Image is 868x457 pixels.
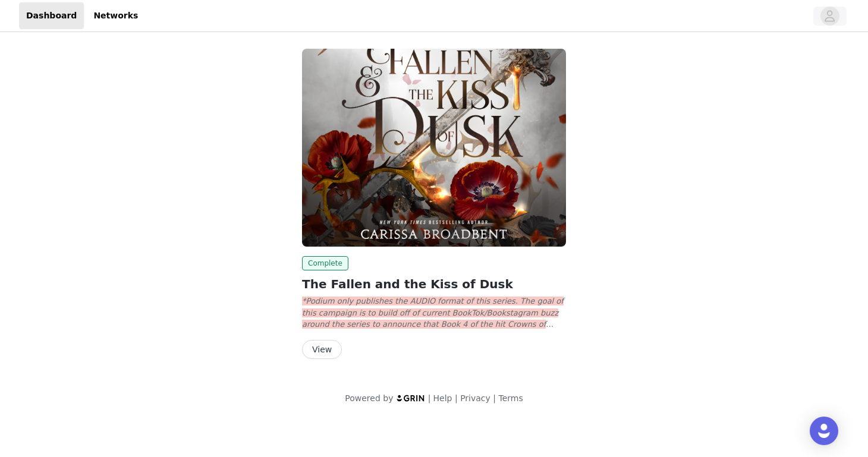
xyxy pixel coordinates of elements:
div: Open Intercom Messenger [810,417,838,445]
span: | [493,393,496,403]
a: Help [433,393,452,403]
a: Terms [498,393,523,403]
h2: The Fallen and the Kiss of Dusk [302,275,566,293]
span: Complete [302,256,348,270]
img: logo [396,394,426,402]
a: Networks [86,2,145,29]
img: Podium Entertainment [302,49,566,247]
a: View [302,345,342,354]
a: Privacy [460,393,490,403]
span: | [428,393,431,403]
a: Dashboard [19,2,84,29]
span: Powered by [345,393,393,403]
button: View [302,340,342,359]
div: avatar [824,7,835,26]
em: *Podium only publishes the AUDIO format of this series. The goal of this campaign is to build off... [302,297,564,352]
span: | [455,393,458,403]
